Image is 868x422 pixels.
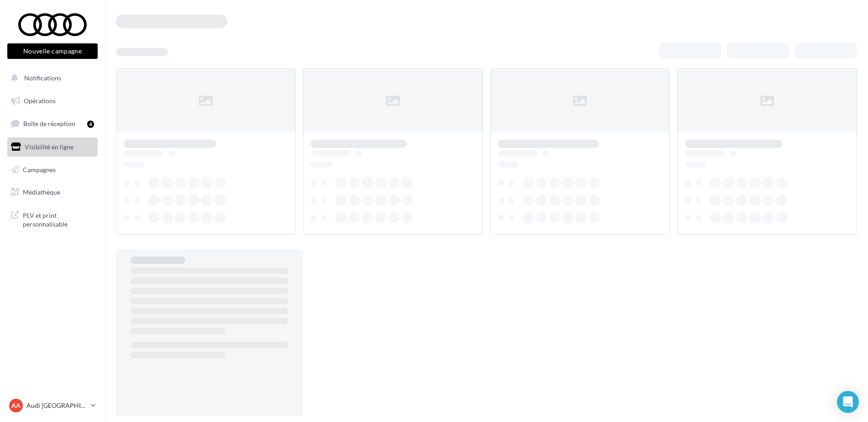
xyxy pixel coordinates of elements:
p: Audi [GEOGRAPHIC_DATA] [26,401,87,410]
a: AA Audi [GEOGRAPHIC_DATA] [7,397,98,414]
span: Opérations [24,97,56,105]
button: Notifications [5,69,96,88]
span: PLV et print personnalisable [23,209,94,229]
a: Médiathèque [5,183,99,202]
a: Opérations [5,91,99,111]
span: Médiathèque [23,188,60,196]
div: 4 [87,121,94,128]
a: Campagnes [5,160,99,179]
div: Open Intercom Messenger [837,391,859,413]
span: Campagnes [23,165,56,173]
a: Visibilité en ligne [5,137,99,157]
a: Boîte de réception4 [5,114,99,133]
span: Notifications [24,74,61,82]
span: Boîte de réception [23,120,75,127]
span: AA [11,401,21,410]
button: Nouvelle campagne [7,43,98,59]
span: Visibilité en ligne [25,143,73,151]
a: PLV et print personnalisable [5,206,99,232]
